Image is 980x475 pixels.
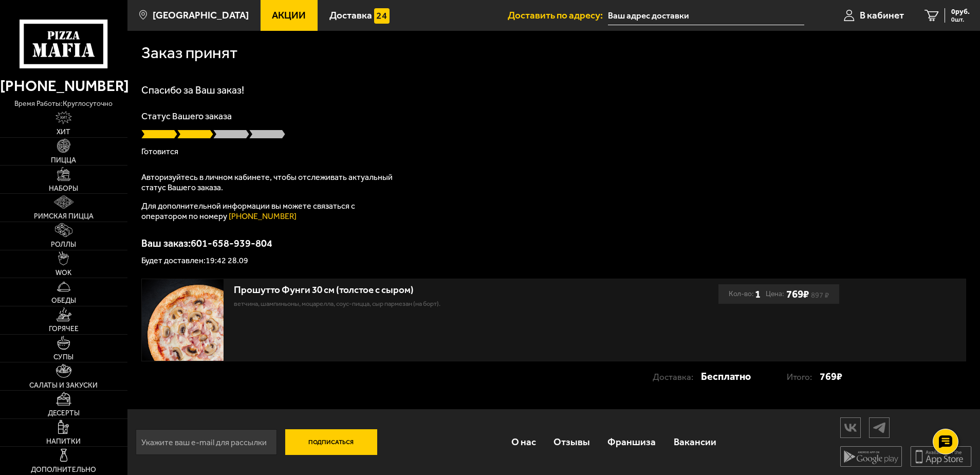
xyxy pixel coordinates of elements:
p: Статус Вашего заказа [141,112,966,121]
input: Ваш адрес доставки [608,6,804,25]
p: Доставка: [653,367,701,387]
button: Подписаться [285,429,377,455]
span: Напитки [46,438,81,445]
span: Наборы [49,185,78,192]
a: Вакансии [665,426,725,459]
span: Дополнительно [31,466,96,473]
span: 0 руб. [951,8,970,15]
a: [PHONE_NUMBER] [229,211,297,221]
span: Акции [272,10,306,20]
s: 897 ₽ [811,293,829,298]
span: Супы [53,354,73,361]
div: Кол-во: [729,284,761,304]
p: Для дополнительной информации вы можете связаться с оператором по номеру [141,201,398,222]
b: 1 [755,284,761,304]
p: Будет доставлен: 19:42 28.09 [141,257,966,265]
span: 0 шт. [951,16,970,23]
p: Итого: [787,367,820,387]
p: Авторизуйтесь в личном кабинете, чтобы отслеживать актуальный статус Вашего заказа. [141,172,398,193]
strong: 769 ₽ [820,367,842,386]
p: Готовится [141,148,966,156]
p: Ваш заказ: 601-658-939-804 [141,238,966,248]
span: Римская пицца [34,213,94,220]
span: Доставить по адресу: [508,10,608,20]
span: Обеды [51,297,76,304]
img: tg [870,418,889,436]
span: В кабинет [860,10,904,20]
span: Санкт-Петербург, проспект Ударников, 56к1 [608,6,804,25]
a: Франшиза [599,426,664,459]
img: vk [841,418,860,436]
span: Роллы [51,241,76,248]
span: WOK [56,269,71,277]
a: Отзывы [545,426,599,459]
h1: Заказ принят [141,45,237,61]
div: Прошутто Фунги 30 см (толстое с сыром) [234,284,620,296]
a: О нас [503,426,545,459]
h1: Спасибо за Ваш заказ! [141,85,966,95]
span: Доставка [329,10,372,20]
span: Хит [57,129,70,136]
span: Цена: [766,284,784,304]
img: 15daf4d41897b9f0e9f617042186c801.svg [374,8,390,24]
span: Десерты [48,410,80,417]
p: ветчина, шампиньоны, моцарелла, соус-пицца, сыр пармезан (на борт). [234,299,620,309]
span: Салаты и закуски [29,382,98,389]
strong: Бесплатно [701,367,751,386]
span: Горячее [49,325,79,333]
b: 769 ₽ [786,288,809,301]
span: Пицца [51,157,76,164]
span: [GEOGRAPHIC_DATA] [153,10,249,20]
input: Укажите ваш e-mail для рассылки [136,429,277,455]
